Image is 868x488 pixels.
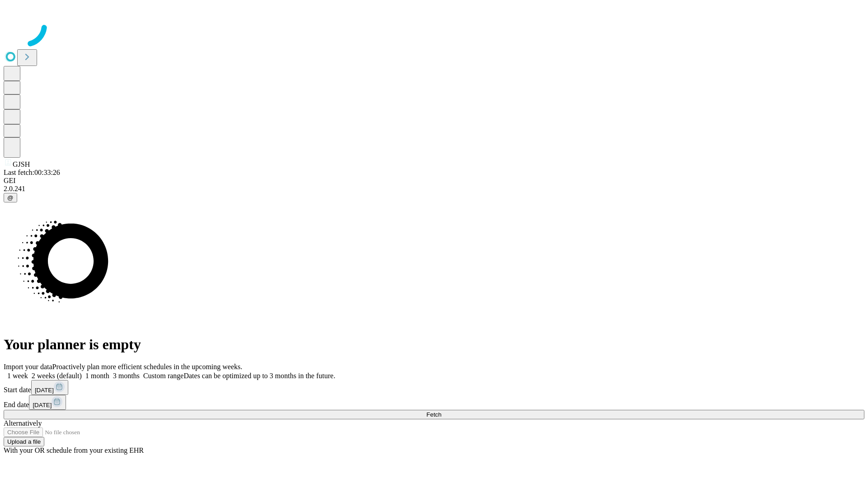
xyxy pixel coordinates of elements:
[4,193,17,202] button: @
[31,380,68,395] button: [DATE]
[113,372,140,380] span: 3 months
[32,372,82,380] span: 2 weeks (default)
[85,372,109,380] span: 1 month
[426,411,441,418] span: Fetch
[4,169,60,176] span: Last fetch: 00:33:26
[4,336,864,353] h1: Your planner is empty
[7,372,28,380] span: 1 week
[4,380,864,395] div: Start date
[52,363,242,371] span: Proactively plan more efficient schedules in the upcoming weeks.
[29,395,66,410] button: [DATE]
[4,419,42,427] span: Alternatively
[4,446,144,454] span: With your OR schedule from your existing EHR
[7,194,14,201] span: @
[184,372,335,380] span: Dates can be optimized up to 3 months in the future.
[4,185,864,193] div: 2.0.241
[4,177,864,185] div: GEI
[4,363,52,371] span: Import your data
[4,410,864,419] button: Fetch
[35,387,54,394] span: [DATE]
[13,160,30,168] span: GJSH
[33,402,52,408] span: [DATE]
[4,437,44,446] button: Upload a file
[4,395,864,410] div: End date
[143,372,184,380] span: Custom range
